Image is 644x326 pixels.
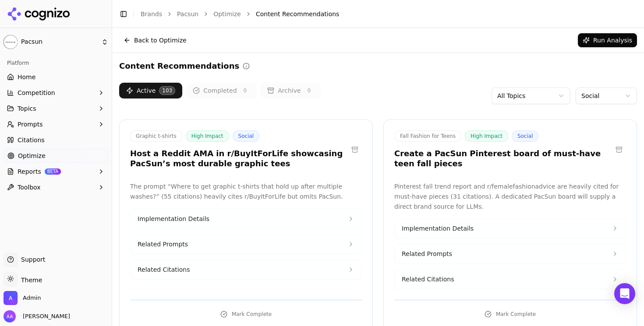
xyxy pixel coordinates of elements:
span: Prompts [18,120,43,129]
button: Implementation Details [131,209,361,228]
span: Competition [18,88,55,97]
button: Prompts [4,117,108,131]
img: Alp Aysan [4,310,16,322]
span: Related Prompts [402,249,452,258]
span: Related Citations [402,275,454,284]
span: Graphic t-shirts [130,130,182,142]
span: Social [233,130,260,142]
button: Archive0 [260,83,321,98]
button: Back to Optimize [119,33,191,47]
span: Admin [23,294,41,302]
span: Social [512,130,539,142]
button: Competition [4,86,108,100]
button: Archive recommendation [612,143,626,157]
p: Pinterest fall trend report and r/femalefashionadvice are heavily cited for must-have pieces (31 ... [394,182,626,211]
span: Citations [18,136,45,144]
button: Implementation Details [395,219,626,238]
span: High Impact [465,130,508,142]
span: Topics [18,104,36,113]
span: 103 [159,86,175,95]
a: Optimize [213,10,241,18]
span: Related Prompts [138,240,188,249]
a: Optimize [4,149,108,163]
span: Pacsun [21,38,98,46]
span: Fall Fashion for Teens [394,130,461,142]
span: [PERSON_NAME] [19,312,70,320]
button: ReportsBETA [4,165,108,179]
button: Related Prompts [131,235,361,254]
button: Related Prompts [395,244,626,263]
h3: Host a Reddit AMA in r/BuyItForLife showcasing PacSun’s most durable graphic tees [130,149,348,168]
button: Open user button [4,310,70,322]
h3: Create a PacSun Pinterest board of must-have teen fall pieces [394,149,612,168]
div: Open Intercom Messenger [614,283,635,304]
span: Implementation Details [138,214,209,223]
button: Mark Complete [394,307,626,321]
span: Support [18,255,45,264]
span: Related Citations [138,265,190,274]
span: 0 [304,86,314,95]
span: Toolbox [18,183,41,192]
img: Pacsun [4,35,18,49]
span: High Impact [186,130,229,142]
button: Completed0 [186,83,257,98]
span: BETA [45,168,61,175]
a: Home [4,70,108,84]
span: Content Recommendations [256,10,339,18]
button: Related Citations [131,260,361,279]
a: Pacsun [177,10,198,18]
button: Run Analysis [578,33,637,47]
img: Admin [4,291,18,305]
a: Citations [4,133,108,147]
span: Implementation Details [402,224,474,233]
h2: Content Recommendations [119,60,239,72]
button: Open organization switcher [4,291,41,305]
span: Optimize [18,151,46,160]
span: Reports [18,167,41,176]
button: Related Citations [395,270,626,289]
div: Platform [4,56,108,70]
button: Mark Complete [130,307,362,321]
nav: breadcrumb [141,10,619,18]
a: Brands [141,11,162,18]
button: Toolbox [4,180,108,194]
span: Theme [18,277,42,284]
button: Archive recommendation [348,143,362,157]
button: Active103 [119,83,182,98]
p: The prompt “Where to get graphic t-shirts that hold up after multiple washes?” (55 citations) hea... [130,182,362,202]
span: 0 [241,86,250,95]
span: Home [18,73,35,81]
button: Topics [4,102,108,116]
